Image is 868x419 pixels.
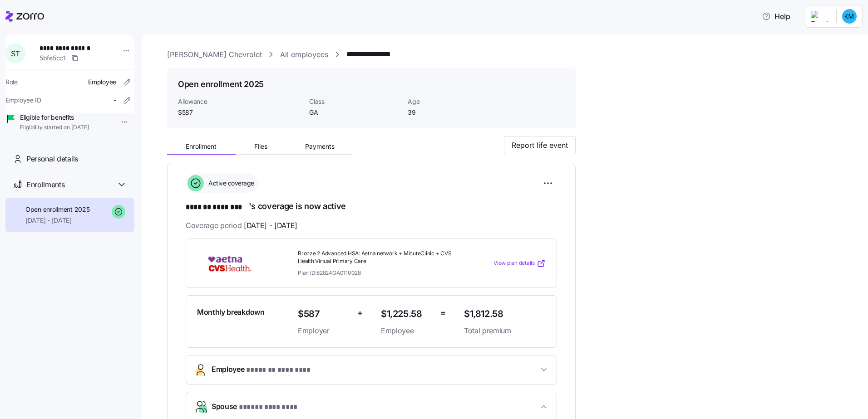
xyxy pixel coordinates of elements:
span: GA [309,108,400,117]
span: Monthly breakdown [197,307,265,318]
span: 5bfe5cc1 [39,54,66,63]
span: + [357,307,363,320]
span: = [440,307,446,320]
span: Employee [88,78,116,87]
span: $1,812.58 [464,307,546,322]
span: Coverage period [186,220,297,231]
span: [DATE] - [DATE] [25,216,89,225]
span: Role [5,78,18,87]
span: Age [408,97,499,106]
span: Allowance [178,97,302,106]
button: Help [755,7,798,25]
a: [PERSON_NAME] Chevrolet [167,49,262,60]
span: S T [11,50,20,57]
span: Enrollment [186,143,217,150]
span: Bronze 2 Advanced HSA: Aetna network + MinuteClinic + CVS Health Virtual Primary Care [298,250,457,265]
span: Active coverage [206,179,254,188]
span: $1,225.58 [381,307,433,322]
img: Aetna CVS Health [197,253,262,274]
img: Employer logo [811,11,829,22]
h1: 's coverage is now active [186,200,557,213]
a: View plan details [493,259,546,268]
span: Employee ID [5,96,41,105]
span: $587 [298,307,350,322]
span: View plan details [493,259,535,268]
span: 39 [408,108,499,117]
span: Help [762,11,790,22]
span: Employee [212,364,313,376]
span: Files [254,143,267,150]
button: Report life event [504,136,576,154]
a: All employees [280,49,328,60]
span: Eligible for benefits [20,113,89,122]
span: Class [309,97,400,106]
span: Personal details [26,153,78,165]
span: Employer [298,325,350,336]
span: Enrollments [26,179,64,190]
span: - [113,96,116,105]
span: Total premium [464,325,546,336]
span: Employee [381,325,433,336]
span: $587 [178,108,302,117]
span: Eligibility started on [DATE] [20,124,89,132]
img: f420d0e97b30cd580bf4cc72e915b3c3 [842,9,857,24]
span: Plan ID: 82824GA0110028 [298,269,361,277]
span: [DATE] - [DATE] [244,220,297,231]
span: Spouse [212,401,299,413]
h1: Open enrollment 2025 [178,78,264,90]
span: Payments [305,143,335,150]
span: Open enrollment 2025 [25,205,89,214]
span: Report life event [512,140,568,151]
